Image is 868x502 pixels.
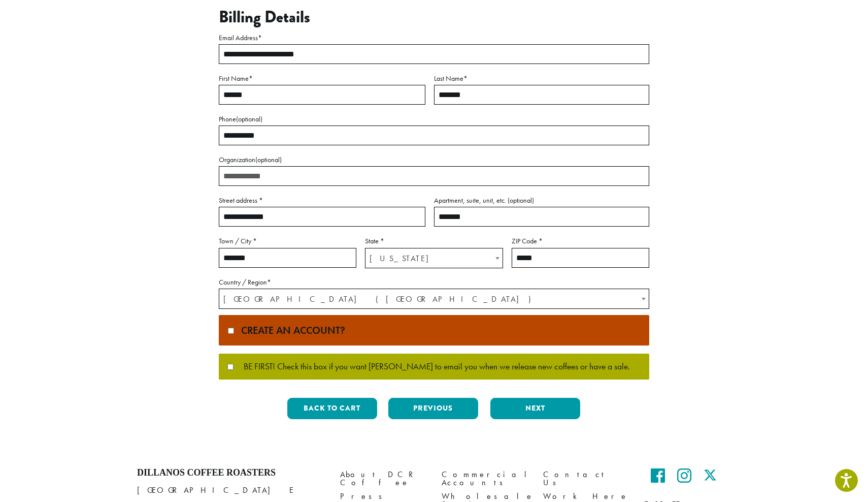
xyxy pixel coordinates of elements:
[365,248,502,268] span: Kansas
[365,248,503,268] span: State
[236,324,345,337] span: Create an account?
[255,155,282,164] span: (optional)
[219,289,649,309] span: Country / Region
[219,8,649,27] h3: Billing Details
[219,235,356,247] label: Town / City
[219,32,649,44] label: Email Address
[434,72,649,85] label: Last Name
[512,235,649,247] label: ZIP Code
[219,194,425,207] label: Street address
[219,153,649,166] label: Organization
[388,398,478,419] button: Previous
[442,467,528,489] a: Commercial Accounts
[233,362,630,371] span: BE FIRST! Check this box if you want [PERSON_NAME] to email you when we release new coffees or ha...
[227,364,233,370] input: BE FIRST! Check this box if you want [PERSON_NAME] to email you when we release new coffees or ha...
[137,467,325,479] h4: Dillanos Coffee Roasters
[508,196,534,205] span: (optional)
[365,235,503,247] label: State
[219,289,649,309] span: United States (US)
[236,114,262,123] span: (optional)
[287,398,377,419] button: Back to cart
[219,72,425,85] label: First Name
[543,467,629,489] a: Contact Us
[228,328,234,334] input: Create an account?
[340,467,426,489] a: About DCR Coffee
[434,194,649,207] label: Apartment, suite, unit, etc.
[490,398,580,419] button: Next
